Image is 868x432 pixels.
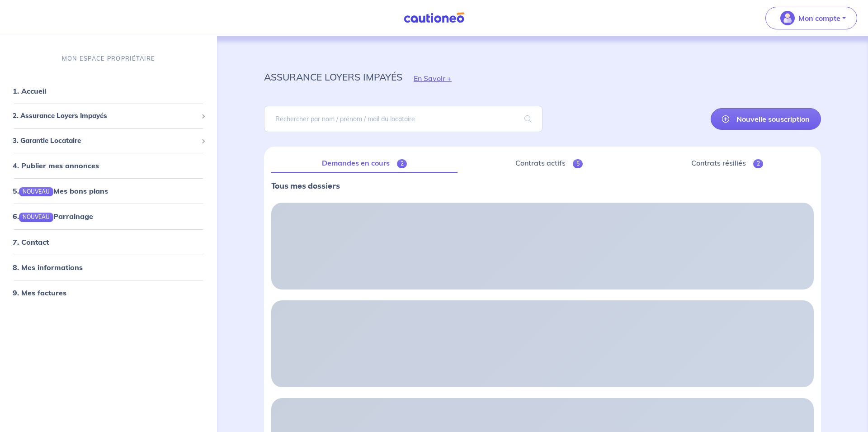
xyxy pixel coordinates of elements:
span: 2 [397,159,407,168]
div: 7. Contact [4,233,213,251]
p: MON ESPACE PROPRIÉTAIRE [62,54,155,63]
a: Contrats résiliés2 [641,154,814,173]
span: search [514,106,542,132]
p: Tous mes dossiers [271,180,814,192]
a: 7. Contact [13,237,49,246]
img: illu_account_valid_menu.svg [780,11,795,25]
div: 2. Assurance Loyers Impayés [4,107,213,125]
a: 1. Accueil [13,86,46,95]
input: Rechercher par nom / prénom / mail du locataire [264,106,542,132]
div: 9. Mes factures [4,283,213,301]
p: assurance loyers impayés [264,69,402,85]
a: Nouvelle souscription [711,108,821,130]
button: illu_account_valid_menu.svgMon compte [765,7,857,29]
a: 4. Publier mes annonces [13,161,99,170]
a: Contrats actifs5 [465,154,633,173]
a: Demandes en cours2 [271,154,458,173]
p: Mon compte [798,13,840,24]
span: 2. Assurance Loyers Impayés [13,111,198,121]
button: En Savoir + [402,65,463,91]
div: 8. Mes informations [4,258,213,276]
span: 2 [753,159,764,168]
span: 5 [573,159,583,168]
img: Cautioneo [400,12,468,24]
a: 8. Mes informations [13,262,83,271]
span: 3. Garantie Locataire [13,135,198,146]
a: 5.NOUVEAUMes bons plans [13,186,108,195]
div: 1. Accueil [4,82,213,100]
a: 9. Mes factures [13,288,66,297]
div: 6.NOUVEAUParrainage [4,207,213,225]
a: 6.NOUVEAUParrainage [13,212,93,221]
div: 4. Publier mes annonces [4,157,213,175]
div: 5.NOUVEAUMes bons plans [4,182,213,200]
div: 3. Garantie Locataire [4,132,213,149]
